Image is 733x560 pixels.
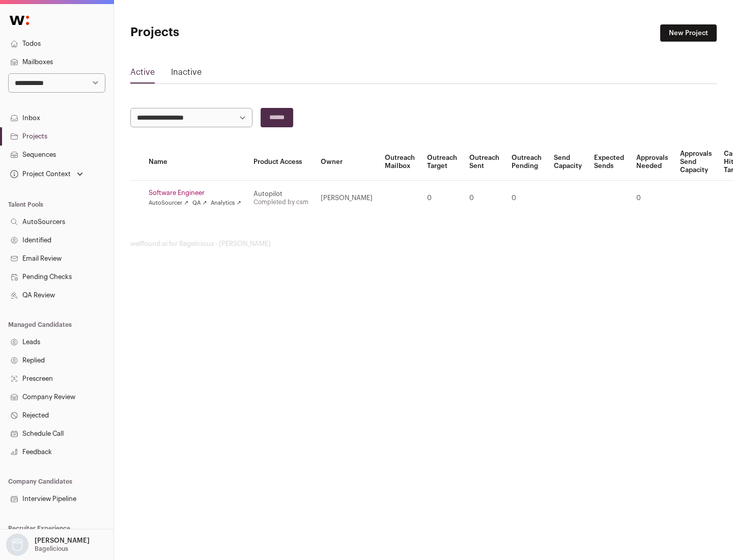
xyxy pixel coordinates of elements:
[192,199,207,207] a: QA ↗
[253,199,308,205] a: Completed by csm
[315,144,379,181] th: Owner
[421,144,463,181] th: Outreach Target
[660,24,717,42] a: New Project
[247,144,315,181] th: Product Access
[505,144,548,181] th: Outreach Pending
[130,240,717,248] footer: wellfound:ai for Bagelicious - [PERSON_NAME]
[4,10,35,31] img: Wellfound
[211,199,241,207] a: Analytics ↗
[630,144,674,181] th: Approvals Needed
[6,534,29,556] img: nopic.png
[379,144,421,181] th: Outreach Mailbox
[548,144,588,181] th: Send Capacity
[421,181,463,216] td: 0
[8,170,71,178] div: Project Context
[630,181,674,216] td: 0
[253,190,308,198] div: Autopilot
[463,181,505,216] td: 0
[315,181,379,216] td: [PERSON_NAME]
[149,189,241,197] a: Software Engineer
[143,144,247,181] th: Name
[505,181,548,216] td: 0
[130,66,155,82] a: Active
[171,66,202,82] a: Inactive
[8,167,85,181] button: Open dropdown
[588,144,630,181] th: Expected Sends
[4,534,92,556] button: Open dropdown
[35,537,90,545] p: [PERSON_NAME]
[149,199,188,207] a: AutoSourcer ↗
[463,144,505,181] th: Outreach Sent
[35,545,68,553] p: Bagelicious
[130,24,326,41] h1: Projects
[674,144,718,181] th: Approvals Send Capacity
